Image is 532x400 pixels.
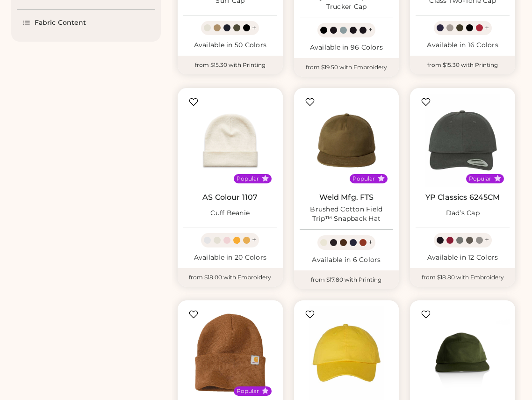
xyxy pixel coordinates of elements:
[210,209,250,218] div: Cuff Beanie
[237,175,259,182] div: Popular
[319,193,374,202] a: Weld Mfg. FTS
[416,253,510,262] div: Available in 12 Colors
[183,253,277,262] div: Available in 20 Colors
[178,56,283,74] div: from $15.30 with Printing
[237,387,259,395] div: Popular
[368,237,373,247] div: +
[183,306,277,400] img: Carhartt CT104597 Watch Cap 2.0
[262,175,269,182] button: Popular Style
[300,94,394,188] img: Weld Mfg. FTS Brushed Cotton Field Trip™ Snapback Hat
[410,56,515,74] div: from $15.30 with Printing
[494,175,501,182] button: Popular Style
[300,306,394,400] img: Valucap VC300A Adult Bio-Washed Classic Dad’s Cap
[446,209,480,218] div: Dad’s Cap
[485,23,489,33] div: +
[202,193,258,202] a: AS Colour 1107
[378,175,385,182] button: Popular Style
[352,175,375,182] div: Popular
[262,387,269,394] button: Popular Style
[425,193,500,202] a: YP Classics 6245CM
[410,268,515,287] div: from $18.80 with Embroidery
[252,23,256,33] div: +
[35,18,86,28] div: Fabric Content
[485,235,489,245] div: +
[252,235,256,245] div: +
[183,94,277,188] img: AS Colour 1107 Cuff Beanie
[294,270,399,289] div: from $17.80 with Printing
[294,58,399,77] div: from $19.50 with Embroidery
[416,41,510,50] div: Available in 16 Colors
[416,306,510,400] img: AS Colour 1103 Finn Five Panel Cap
[300,43,394,52] div: Available in 96 Colors
[178,268,283,287] div: from $18.00 with Embroidery
[300,255,394,265] div: Available in 6 Colors
[416,94,510,188] img: YP Classics 6245CM Dad’s Cap
[368,25,373,35] div: +
[300,205,394,224] div: Brushed Cotton Field Trip™ Snapback Hat
[469,175,491,182] div: Popular
[183,41,277,50] div: Available in 50 Colors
